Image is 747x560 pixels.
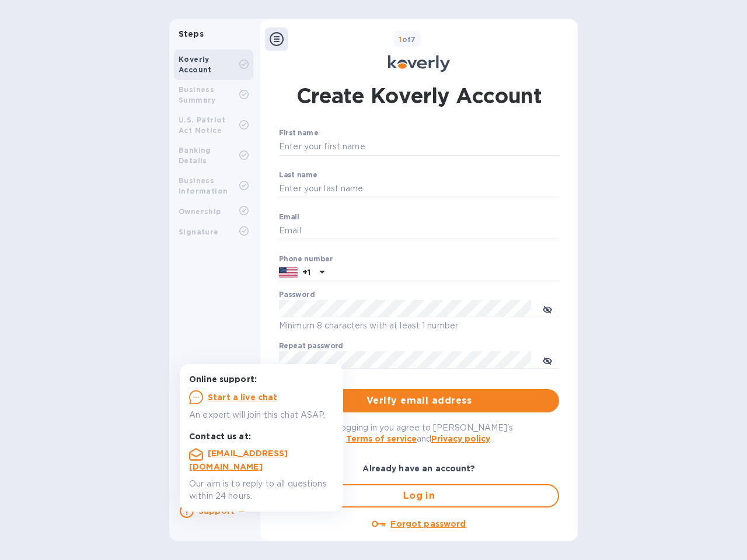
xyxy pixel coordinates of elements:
[189,409,334,421] p: An expert will join this chat ASAP.
[289,489,549,503] span: Log in
[390,519,466,528] u: Forgot password
[279,222,559,240] input: Email
[279,138,559,156] input: Enter your first name
[279,292,315,299] label: Password
[279,180,559,198] input: Enter your last name
[179,55,212,74] b: Koverly Account
[279,266,298,279] img: US
[279,130,318,137] label: First name
[399,35,416,44] b: of 7
[362,464,475,473] b: Already have an account?
[179,116,226,135] b: U.S. Patriot Act Notice
[399,35,402,44] span: 1
[179,207,221,216] b: Ownership
[198,506,235,516] b: Support
[189,449,288,471] a: [EMAIL_ADDRESS][DOMAIN_NAME]
[208,393,278,402] u: Start a live chat
[279,484,559,508] button: Log in
[179,85,216,104] b: Business Summary
[296,81,542,110] h1: Create Koverly Account
[179,228,219,236] b: Signature
[189,478,334,502] p: Our aim is to reply to all questions within 24 hours.
[279,389,559,412] button: Verify email address
[536,297,559,320] button: toggle password visibility
[279,171,317,178] label: Last name
[346,434,417,443] a: Terms of service
[536,348,559,372] button: toggle password visibility
[189,432,251,441] b: Contact us at:
[288,394,550,408] span: Verify email address
[279,256,333,262] label: Phone number
[431,434,490,443] a: Privacy policy
[279,213,299,220] label: Email
[279,319,559,332] p: Minimum 8 characters with at least 1 number
[302,267,310,278] p: +1
[189,374,257,384] b: Online support:
[179,29,204,38] b: Steps
[179,146,211,165] b: Banking Details
[279,343,343,350] label: Repeat password
[326,423,513,443] span: By logging in you agree to [PERSON_NAME]'s and .
[179,176,228,195] b: Business Information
